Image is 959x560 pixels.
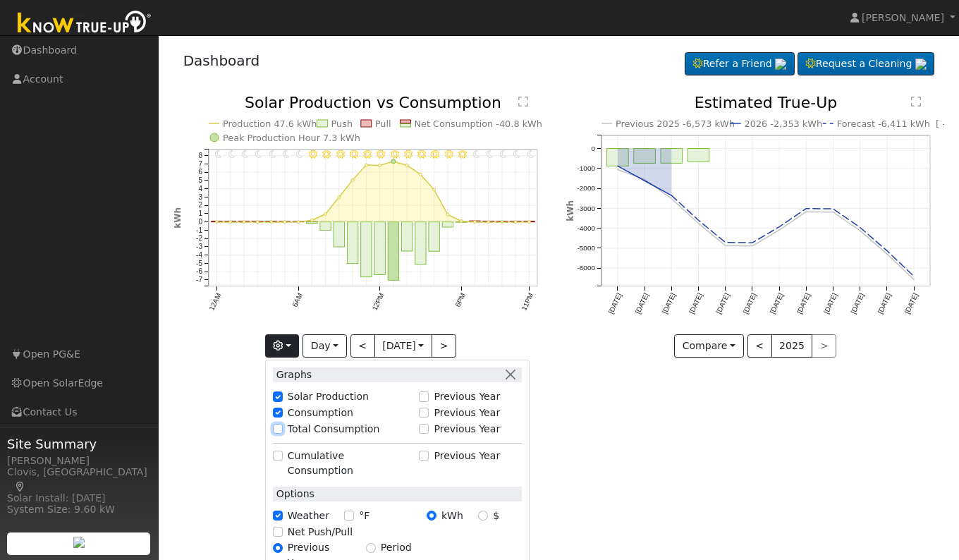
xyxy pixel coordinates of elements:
[196,251,202,259] text: -4
[884,248,890,254] circle: onclick=""
[252,221,262,222] rect: onclick=""
[366,543,376,553] input: Period
[857,228,863,233] circle: onclick=""
[616,118,735,129] text: Previous 2025 -6,573 kWh
[331,118,353,129] text: Push
[391,159,396,164] circle: onclick=""
[243,221,245,224] circle: onclick=""
[804,209,810,215] circle: onclick=""
[566,200,575,221] text: kWh
[615,164,621,169] circle: onclick=""
[196,235,202,243] text: -2
[198,209,202,217] text: 1
[11,8,159,39] img: Know True-Up
[483,221,494,222] rect: onclick=""
[173,207,183,229] text: kWh
[862,12,944,23] span: [PERSON_NAME]
[419,451,429,461] input: Previous Year
[198,202,202,209] text: 2
[527,221,530,224] circle: onclick=""
[419,174,422,176] circle: onclick=""
[336,150,344,159] i: 9AM - Clear
[363,150,372,159] i: 11AM - Clear
[634,292,650,315] text: [DATE]
[696,221,702,226] circle: onclick=""
[419,408,429,418] input: Previous Year
[377,150,385,159] i: 12PM - Clear
[473,221,476,224] circle: onclick=""
[207,292,222,312] text: 12AM
[798,52,934,76] a: Request a Cleaning
[374,334,432,358] button: [DATE]
[288,525,353,540] label: Net Push/Pull
[493,509,499,523] label: $
[661,149,683,164] rect: onclick=""
[288,406,353,420] label: Consumption
[228,221,231,224] circle: onclick=""
[265,221,276,222] rect: onclick=""
[283,150,290,159] i: 5AM - Clear
[360,222,371,277] rect: onclick=""
[288,449,412,478] label: Cumulative Consumption
[527,150,535,159] i: 11PM - Clear
[695,94,838,111] text: Estimated True-Up
[441,509,463,523] label: kWh
[370,292,385,312] text: 12PM
[283,221,286,224] circle: onclick=""
[514,221,517,224] circle: onclick=""
[442,222,453,227] rect: onclick=""
[198,160,202,168] text: 7
[388,222,398,281] rect: onclick=""
[415,222,425,264] rect: onclick=""
[775,59,786,70] img: retrieve
[405,164,408,167] circle: onclick=""
[417,150,426,159] i: 3PM - Clear
[434,406,500,420] label: Previous Year
[273,487,314,501] label: Options
[306,222,317,224] rect: onclick=""
[14,481,27,492] a: Map
[747,334,772,358] button: <
[279,221,290,222] rect: onclick=""
[723,240,728,245] circle: onclick=""
[685,52,795,76] a: Refer a Friend
[322,150,331,159] i: 8AM - Clear
[297,221,300,224] circle: onclick=""
[350,150,358,159] i: 10AM - Clear
[273,543,283,553] input: Previous Year
[577,185,595,193] text: -2000
[510,221,520,222] rect: onclick=""
[434,389,500,404] label: Previous Year
[445,150,453,159] i: 5PM - Clear
[256,221,259,224] circle: onclick=""
[857,225,863,231] circle: onclick=""
[269,150,276,159] i: 4AM - Clear
[401,222,412,251] rect: onclick=""
[634,149,656,164] rect: onclick=""
[429,222,439,252] rect: onclick=""
[769,292,785,315] text: [DATE]
[472,150,480,159] i: 7PM - Clear
[771,334,813,358] button: 2025
[375,118,391,129] text: Pull
[228,150,236,159] i: 1AM - Clear
[223,118,317,129] text: Production 47.6 kWh
[453,292,467,308] text: 6PM
[214,150,221,159] i: 12AM - Clear
[273,424,283,434] input: Total Consumption
[432,334,456,358] button: >
[196,268,202,276] text: -6
[288,389,369,404] label: Solar Production
[776,224,782,230] circle: onclick=""
[374,222,385,275] rect: onclick=""
[884,251,890,257] circle: onclick=""
[668,196,674,202] circle: onclick=""
[823,292,839,315] text: [DATE]
[273,451,283,461] input: Cumulative Consumption
[245,94,501,111] text: Solar Production vs Consumption
[7,465,151,494] div: Clovis, [GEOGRAPHIC_DATA]
[359,509,369,523] label: °F
[577,264,595,272] text: -6000
[518,96,528,107] text: 
[642,178,647,184] circle: onclick=""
